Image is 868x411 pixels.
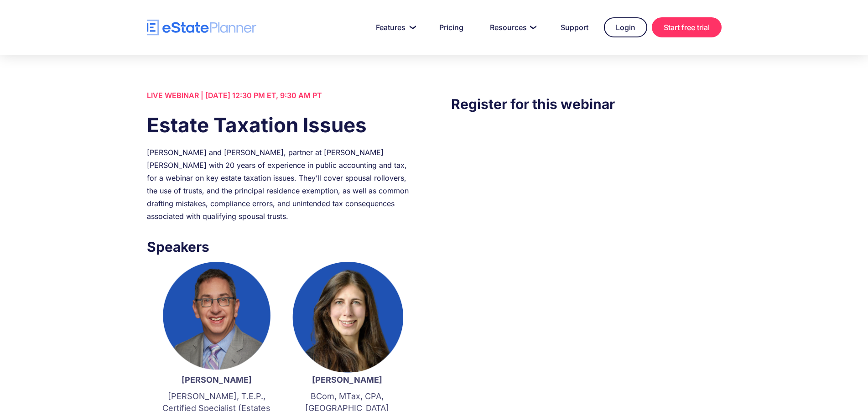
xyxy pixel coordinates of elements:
h3: Speakers [147,236,417,257]
strong: [PERSON_NAME] [182,375,252,385]
a: home [147,20,256,36]
a: Pricing [428,18,474,36]
h3: Register for this webinar [451,94,721,114]
div: LIVE WEBINAR | [DATE] 12:30 PM ET, 9:30 AM PT [147,89,417,102]
a: Resources [479,18,545,36]
a: Features [365,18,424,36]
a: Support [550,18,599,36]
strong: [PERSON_NAME] [312,375,382,385]
a: Start free trial [652,17,722,37]
a: Login [604,17,647,37]
iframe: Form 0 [451,133,721,288]
h1: Estate Taxation Issues [147,111,417,139]
div: [PERSON_NAME] and [PERSON_NAME], partner at [PERSON_NAME] [PERSON_NAME] with 20 years of experien... [147,146,417,223]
